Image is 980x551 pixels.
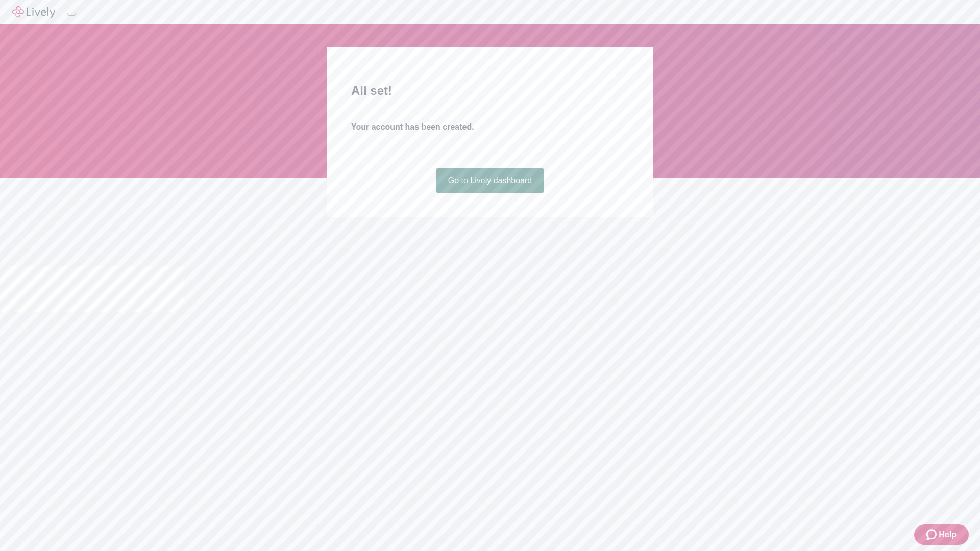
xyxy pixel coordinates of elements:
[436,168,545,193] a: Go to Lively dashboard
[351,121,629,133] h4: Your account has been created.
[351,82,629,100] h2: All set!
[914,524,969,545] button: Zendesk support iconHelp
[939,529,957,541] span: Help
[67,13,76,16] button: Log out
[12,6,55,18] img: Lively
[926,529,939,541] svg: Zendesk support icon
